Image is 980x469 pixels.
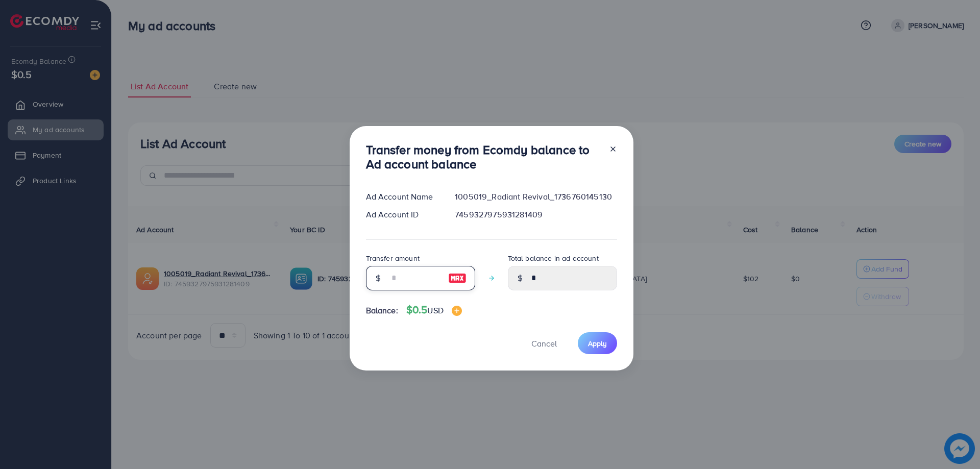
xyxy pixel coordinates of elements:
[531,338,557,349] span: Cancel
[452,306,462,316] img: image
[366,253,420,263] label: Transfer amount
[358,209,447,220] div: Ad Account ID
[588,338,607,349] span: Apply
[447,209,625,220] div: 7459327975931281409
[519,332,570,354] button: Cancel
[406,304,462,316] h4: $0.5
[447,191,625,203] div: 1005019_Radiant Revival_1736760145130
[366,142,601,172] h3: Transfer money from Ecomdy balance to Ad account balance
[427,305,443,316] span: USD
[366,305,398,316] span: Balance:
[358,191,447,203] div: Ad Account Name
[448,272,467,284] img: image
[578,332,617,354] button: Apply
[508,253,599,263] label: Total balance in ad account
